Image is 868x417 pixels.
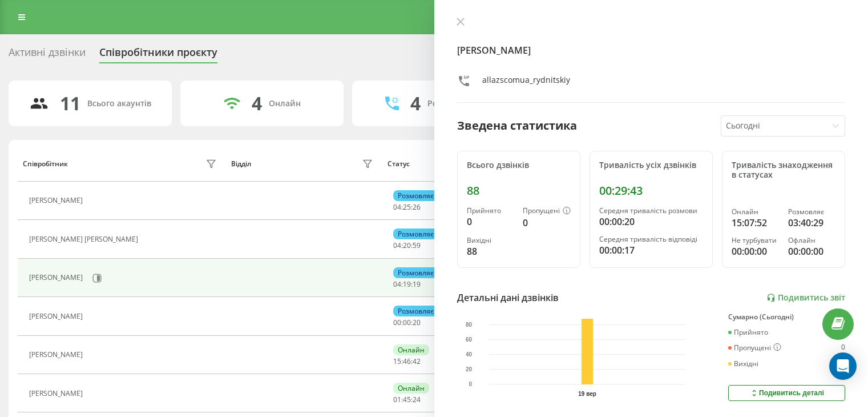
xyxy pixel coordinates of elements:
div: Співробітник [23,160,68,168]
div: : : [393,396,421,404]
text: 60 [466,336,473,343]
span: 19 [413,279,421,289]
text: 0 [469,382,472,388]
div: Тривалість усіх дзвінків [599,161,703,170]
span: 19 [403,279,411,289]
div: Вихідні [467,236,514,244]
div: [PERSON_NAME] [29,197,86,205]
div: : : [393,280,421,288]
span: 24 [413,395,421,404]
div: 88 [467,184,571,198]
div: 03:40:29 [788,216,835,230]
span: 04 [393,202,401,212]
div: Пропущені [523,207,571,216]
div: Зведена статистика [457,117,577,134]
div: Розмовляє [393,228,438,239]
div: 00:00:20 [599,215,703,228]
span: 26 [413,202,421,212]
a: Подивитись звіт [766,293,845,303]
span: 04 [393,240,401,250]
text: 80 [466,322,473,328]
span: 46 [403,356,411,366]
div: allazscomua_rydnitskiy [482,74,570,91]
div: Середня тривалість відповіді [599,235,703,243]
text: 19 вер [578,391,596,397]
div: Співробітники проєкту [99,46,217,64]
div: 15:07:52 [732,216,779,230]
div: [PERSON_NAME] [PERSON_NAME] [29,235,141,243]
div: Розмовляє [393,306,438,316]
span: 01 [393,395,401,404]
span: 20 [403,240,411,250]
div: [PERSON_NAME] [29,312,86,320]
div: Онлайн [393,383,429,394]
div: 00:29:43 [599,184,703,198]
div: Офлайн [788,236,835,244]
span: 45 [403,395,411,404]
div: : : [393,319,421,327]
div: Відділ [231,160,251,168]
div: Прийнято [728,328,768,336]
div: : : [393,242,421,250]
div: [PERSON_NAME] [29,274,86,282]
div: Вихідні [728,360,758,368]
span: 04 [393,279,401,289]
div: Розмовляє [393,267,438,278]
div: Онлайн [269,99,301,109]
div: : : [393,203,421,211]
span: 20 [413,318,421,327]
span: 00 [393,318,401,327]
div: 0 [841,343,845,352]
div: Статус [387,160,410,168]
span: 25 [403,202,411,212]
span: 15 [393,356,401,366]
div: Подивитись деталі [749,388,824,398]
div: Розмовляє [393,190,438,201]
div: 4 [410,93,421,114]
div: 00:00:00 [732,244,779,258]
div: Не турбувати [732,236,779,244]
div: Прийнято [467,207,514,215]
text: 40 [466,351,473,358]
div: Онлайн [393,344,429,355]
div: Детальні дані дзвінків [457,291,559,304]
div: Середня тривалість розмови [599,207,703,215]
div: Активні дзвінки [9,46,86,64]
div: 11 [60,93,80,114]
div: 00:00:17 [599,243,703,257]
h4: [PERSON_NAME] [457,43,846,57]
div: Тривалість знаходження в статусах [732,161,835,180]
div: Розмовляють [427,99,483,109]
div: Всього акаунтів [87,99,151,109]
div: : : [393,358,421,366]
div: Пропущені [728,343,781,352]
span: 42 [413,356,421,366]
span: 00 [403,318,411,327]
div: [PERSON_NAME] [29,351,86,359]
div: Open Intercom Messenger [829,352,857,380]
text: 20 [466,366,473,372]
div: 00:00:00 [788,244,835,258]
div: 4 [252,93,262,114]
div: 88 [467,244,514,258]
div: Всього дзвінків [467,161,571,170]
div: 0 [523,216,571,230]
button: Подивитись деталі [728,385,845,401]
div: Сумарно (Сьогодні) [728,313,845,321]
span: 59 [413,240,421,250]
div: Онлайн [732,208,779,216]
div: Розмовляє [788,208,835,216]
div: [PERSON_NAME] [29,390,86,398]
div: 0 [467,215,514,228]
